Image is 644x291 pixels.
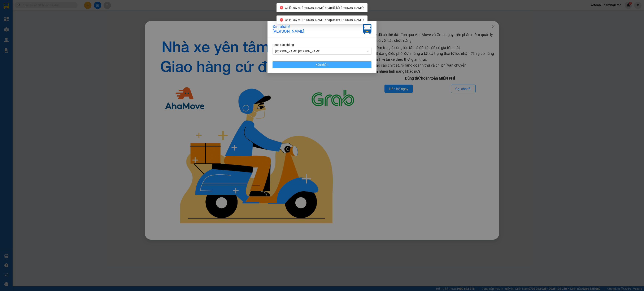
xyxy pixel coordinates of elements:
div: Xin chào! [PERSON_NAME] [273,24,304,34]
span: close-circle [280,6,283,9]
span: VP Phạm Ngũ Lão [275,48,369,54]
img: vxr-icon [363,24,371,34]
span: Xác nhận [316,62,328,67]
span: Có lỗi xảy ra: [PERSON_NAME] nhập đã kết [PERSON_NAME]! [285,6,364,9]
span: close-circle [280,18,283,22]
div: Chọn văn phòng [273,42,371,47]
button: Xác nhận [273,61,371,68]
span: Có lỗi xảy ra: [PERSON_NAME] nhập đã kết [PERSON_NAME]! [285,18,364,22]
